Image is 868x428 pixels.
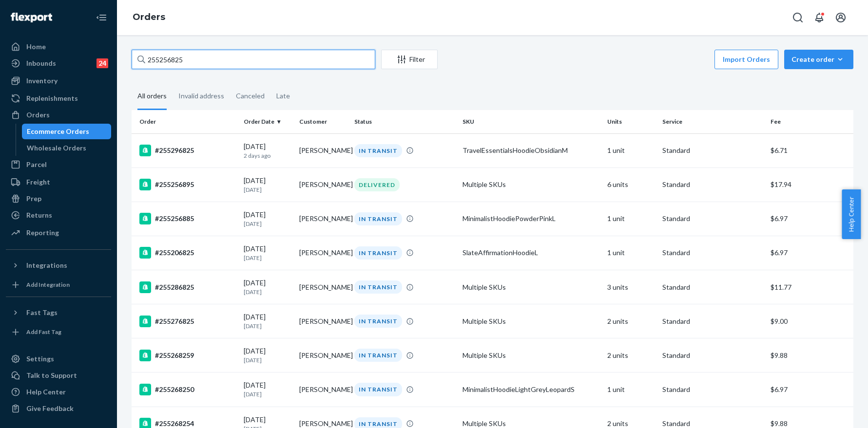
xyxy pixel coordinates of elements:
div: Filter [382,55,437,64]
p: [DATE] [244,220,291,228]
td: $6.97 [767,202,853,236]
div: [DATE] [244,210,291,228]
button: Open Search Box [788,8,808,27]
a: Wholesale Orders [22,140,112,156]
a: Settings [6,351,111,367]
td: 3 units [603,270,659,304]
p: Standard [662,282,763,292]
p: Standard [662,214,763,223]
div: MinimalistHoodieLightGreyLeopardS [463,385,599,394]
a: Freight [6,174,111,190]
td: $6.97 [767,236,853,270]
td: 1 unit [603,202,659,236]
div: Prep [26,194,41,204]
a: Reporting [6,225,111,241]
div: [DATE] [244,176,291,194]
td: [PERSON_NAME] [295,236,351,270]
div: Settings [26,354,54,364]
td: $11.77 [767,270,853,304]
p: [DATE] [244,322,291,330]
a: Orders [133,12,165,22]
a: Orders [6,107,111,123]
div: Home [26,42,46,52]
div: Inbounds [26,58,56,68]
p: Standard [662,385,763,394]
div: #255286825 [139,281,236,293]
div: Ecommerce Orders [27,127,89,136]
td: 1 unit [603,133,659,167]
a: Help Center [6,384,111,400]
td: Multiple SKUs [459,167,603,202]
div: [DATE] [244,346,291,364]
a: Inventory [6,73,111,89]
div: [DATE] [244,380,291,398]
div: [DATE] [244,142,291,160]
button: Help Center [842,189,861,239]
div: Integrations [26,261,67,270]
button: Fast Tags [6,305,111,320]
div: Invalid address [178,83,224,109]
p: [DATE] [244,356,291,364]
div: #255276825 [139,316,236,327]
div: Freight [26,177,50,187]
button: Create order [784,50,853,69]
td: $9.00 [767,304,853,338]
td: [PERSON_NAME] [295,372,351,407]
button: Integrations [6,258,111,273]
img: Flexport logo [11,13,52,22]
p: Standard [662,146,763,155]
td: [PERSON_NAME] [295,133,351,167]
td: [PERSON_NAME] [295,338,351,372]
div: MinimalistHoodiePowderPinkL [463,214,599,223]
button: Open account menu [831,8,850,27]
div: #255268259 [139,350,236,361]
div: #255256895 [139,179,236,190]
div: [DATE] [244,244,291,262]
td: [PERSON_NAME] [295,304,351,338]
td: [PERSON_NAME] [295,202,351,236]
div: Fast Tags [26,308,58,317]
div: IN TRANSIT [354,349,402,362]
div: [DATE] [244,312,291,330]
div: Create order [791,55,846,64]
p: [DATE] [244,390,291,398]
div: IN TRANSIT [354,246,402,260]
p: Standard [662,248,763,258]
th: Fee [767,110,853,133]
td: Multiple SKUs [459,304,603,338]
a: Add Fast Tag [6,324,111,340]
th: SKU [459,110,603,133]
th: Units [603,110,659,133]
div: [DATE] [244,278,291,296]
p: Standard [662,316,763,326]
td: [PERSON_NAME] [295,270,351,304]
div: Give Feedback [26,404,74,413]
div: #255296825 [139,145,236,156]
td: Multiple SKUs [459,270,603,304]
div: Talk to Support [26,371,77,380]
a: Ecommerce Orders [22,124,112,139]
div: Replenishments [26,93,78,103]
td: 1 unit [603,372,659,407]
th: Order Date [240,110,295,133]
td: Multiple SKUs [459,338,603,372]
div: IN TRANSIT [354,212,402,225]
div: Inventory [26,76,58,86]
td: $6.71 [767,133,853,167]
div: #255206825 [139,247,236,259]
p: Standard [662,351,763,360]
button: Import Orders [714,50,778,69]
a: Parcel [6,157,111,172]
div: Reporting [26,228,59,238]
td: $17.94 [767,167,853,202]
td: $9.88 [767,338,853,372]
div: Returns [26,210,52,220]
a: Returns [6,207,111,223]
td: 2 units [603,304,659,338]
div: TravelEssentialsHoodieObsidianM [463,146,599,155]
button: Close Navigation [92,8,111,27]
div: Canceled [236,83,265,109]
ol: breadcrumbs [125,3,173,32]
a: Replenishments [6,91,111,106]
div: 24 [96,58,108,68]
